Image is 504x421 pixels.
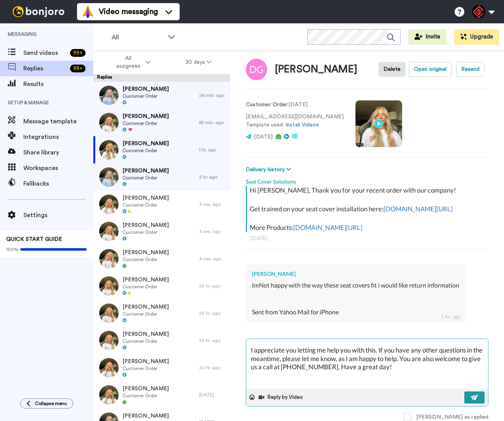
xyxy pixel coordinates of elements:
[275,64,357,75] div: [PERSON_NAME]
[23,163,93,173] span: Workspaces
[99,249,119,268] img: 99c64902-914c-4db4-89e5-7f0083de2563-thumb.jpg
[93,300,230,327] a: [PERSON_NAME]Customer Order22 hr. ago
[23,179,93,188] span: Fallbacks
[122,93,169,99] span: Customer Order
[23,210,93,220] span: Settings
[122,147,169,154] span: Customer Order
[23,132,93,142] span: Integrations
[20,398,73,409] button: Collapse menu
[246,165,293,174] button: Delivery history
[199,365,226,371] div: 22 hr. ago
[6,246,18,253] span: 100%
[122,175,169,181] span: Customer Order
[99,86,119,105] img: 921918b7-e670-4cdd-bae9-c7436971d7ce-thumb.jpg
[99,222,119,241] img: 4ceb3eca-4028-42f3-a3f7-ca3266055c7a-thumb.jpg
[456,62,485,77] button: Resend
[441,313,461,321] div: 1 hr. ago
[99,358,119,377] img: ff11912c-2aed-41bc-9ab2-632b825cecc4-thumb.jpg
[23,48,67,58] span: Send videos
[95,51,168,73] button: All assignees
[93,327,230,354] a: [PERSON_NAME]Customer Order22 hr. ago
[199,92,226,98] div: 26 min. ago
[383,205,453,213] a: [DOMAIN_NAME][URL]
[254,134,273,140] span: [DATE]
[93,245,230,272] a: [PERSON_NAME]Customer Order4 sec. ago
[122,221,169,229] span: [PERSON_NAME]
[99,113,119,132] img: 18c03e90-9b3c-4f29-ac98-ac4a453fbb46-thumb.jpg
[122,140,169,147] span: [PERSON_NAME]
[70,65,86,72] div: 99 +
[122,85,169,93] span: [PERSON_NAME]
[122,112,169,120] span: [PERSON_NAME]
[409,62,451,77] button: Open original
[122,330,169,338] span: [PERSON_NAME]
[93,191,230,218] a: [PERSON_NAME]Customer Order3 sec. ago
[246,174,488,186] div: Seat Cover Solutions
[122,284,169,290] span: Customer Order
[246,113,344,129] p: [EMAIL_ADDRESS][DOMAIN_NAME] Template used:
[6,237,62,242] span: QUICK START GUIDE
[82,5,94,18] img: vm-color.svg
[9,6,68,17] img: bj-logo-header-white.svg
[199,256,226,262] div: 4 sec. ago
[122,120,169,126] span: Customer Order
[285,122,319,128] a: Install Videos
[99,167,119,187] img: adcd3d60-6aeb-4219-9b85-0c8a32dd9acf-thumb.jpg
[112,33,164,42] span: All
[199,337,226,344] div: 22 hr. ago
[35,400,67,407] span: Collapse menu
[199,228,226,235] div: 3 sec. ago
[23,64,67,73] span: Replies
[122,167,169,175] span: [PERSON_NAME]
[122,412,169,420] span: [PERSON_NAME]
[199,283,226,289] div: 22 hr. ago
[122,229,169,235] span: Customer Order
[122,276,169,284] span: [PERSON_NAME]
[23,148,93,157] span: Share library
[99,331,119,350] img: 62bcd009-1bee-4051-8405-fe6868544970-thumb.jpg
[258,391,305,403] button: Reply by Video
[122,249,169,256] span: [PERSON_NAME]
[199,201,226,207] div: 3 sec. ago
[93,272,230,300] a: [PERSON_NAME]Customer Order22 hr. ago
[252,281,459,316] div: ImNot happy with the way these seat covers fit i would like return information Sent from Yahoo Ma...
[252,270,459,278] div: [PERSON_NAME]
[93,82,230,109] a: [PERSON_NAME]Customer Order26 min. ago
[93,354,230,381] a: [PERSON_NAME]Customer Order22 hr. ago
[199,310,226,316] div: 22 hr. ago
[199,119,226,126] div: 55 min. ago
[246,339,488,389] textarea: Hey [PERSON_NAME], Thank you for reaching out! I am sorry to hear you are not loving our covers, ...
[246,59,267,80] img: Image of Dustin Gilles
[93,163,230,191] a: [PERSON_NAME]Customer Order2 hr. ago
[93,381,230,409] a: [PERSON_NAME]Customer Order[DATE]
[471,394,479,400] img: send-white.svg
[122,194,169,202] span: [PERSON_NAME]
[70,49,86,57] div: 99 +
[122,358,169,365] span: [PERSON_NAME]
[199,147,226,153] div: 1 hr. ago
[378,62,406,77] button: Delete
[122,338,169,344] span: Customer Order
[122,385,169,393] span: [PERSON_NAME]
[199,174,226,180] div: 2 hr. ago
[250,234,484,242] div: [DATE]
[199,392,226,398] div: [DATE]
[122,311,169,317] span: Customer Order
[99,303,119,323] img: 5040f896-27fc-4f27-a741-6c69953681b2-thumb.jpg
[93,109,230,136] a: [PERSON_NAME]Customer Order55 min. ago
[93,136,230,163] a: [PERSON_NAME]Customer Order1 hr. ago
[23,117,93,126] span: Message template
[112,54,144,70] span: All assignees
[99,385,119,405] img: 3a2375af-4060-4f27-9f18-887a63404209-thumb.jpg
[250,186,486,232] div: Hi [PERSON_NAME], Thank you for your recent order with our company! Get trained on your seat cove...
[93,74,230,82] div: Replies
[122,256,169,263] span: Customer Order
[454,29,499,45] button: Upgrade
[246,101,344,109] p: : [DATE]
[99,195,119,214] img: c669f590-a431-408c-bd3f-59b32310ba40-thumb.jpg
[122,303,169,311] span: [PERSON_NAME]
[23,79,93,89] span: Results
[293,223,362,232] a: [DOMAIN_NAME][URL]
[408,29,446,45] button: Invite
